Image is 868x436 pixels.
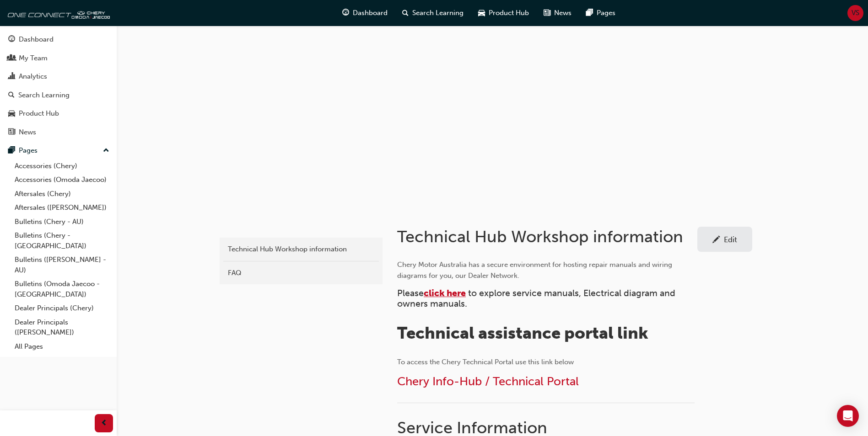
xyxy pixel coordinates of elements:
[724,235,737,244] div: Edit
[424,288,466,298] a: click here
[395,4,471,22] a: search-iconSearch Learning
[228,244,374,255] div: Technical Hub Workshop information
[19,127,36,138] div: News
[4,142,113,159] button: Pages
[11,277,113,301] a: Bulletins (Omoda Jaecoo - [GEOGRAPHIC_DATA])
[478,7,485,19] span: car-icon
[353,8,388,18] span: Dashboard
[397,261,674,280] span: Chery Motor Australia has a secure environment for hosting repair manuals and wiring diagrams for...
[8,36,15,44] span: guage-icon
[4,87,113,104] a: Search Learning
[597,8,615,18] span: Pages
[11,215,113,229] a: Bulletins (Chery - AU)
[103,145,109,157] span: up-icon
[8,54,15,63] span: people-icon
[544,7,550,19] span: news-icon
[8,110,15,118] span: car-icon
[223,241,379,257] a: Technical Hub Workshop information
[586,7,593,19] span: pages-icon
[397,227,697,247] h1: Technical Hub Workshop information
[489,8,529,18] span: Product Hub
[8,91,15,100] span: search-icon
[11,187,113,201] a: Aftersales (Chery)
[19,53,48,64] div: My Team
[335,4,395,22] a: guage-iconDashboard
[397,288,424,298] span: Please
[554,8,571,18] span: News
[412,8,464,18] span: Search Learning
[8,147,15,155] span: pages-icon
[223,265,379,281] a: FAQ
[11,301,113,315] a: Dealer Principals (Chery)
[837,405,859,427] div: Open Intercom Messenger
[19,108,59,119] div: Product Hub
[11,340,113,354] a: All Pages
[8,128,15,137] span: news-icon
[101,418,108,429] span: prev-icon
[4,105,113,122] a: Product Hub
[11,173,113,187] a: Accessories (Omoda Jaecoo)
[18,90,70,101] div: Search Learning
[471,4,536,22] a: car-iconProduct Hub
[697,227,752,252] a: Edit
[4,124,113,141] a: News
[4,68,113,85] a: Analytics
[5,4,110,22] img: oneconnect
[4,29,113,142] button: DashboardMy TeamAnalyticsSearch LearningProduct HubNews
[228,268,374,278] div: FAQ
[579,4,623,22] a: pages-iconPages
[11,253,113,277] a: Bulletins ([PERSON_NAME] - AU)
[536,4,579,22] a: news-iconNews
[11,159,113,173] a: Accessories (Chery)
[397,288,678,309] span: to explore service manuals, Electrical diagram and owners manuals.
[712,236,720,245] span: pencil-icon
[11,315,113,340] a: Dealer Principals ([PERSON_NAME])
[342,7,349,19] span: guage-icon
[852,8,859,18] span: VS
[19,145,38,156] div: Pages
[11,229,113,253] a: Bulletins (Chery - [GEOGRAPHIC_DATA])
[8,73,15,81] span: chart-icon
[11,201,113,215] a: Aftersales ([PERSON_NAME])
[397,374,579,388] a: Chery Info-Hub / Technical Portal
[4,50,113,67] a: My Team
[19,34,54,45] div: Dashboard
[19,71,47,82] div: Analytics
[847,5,863,21] button: VS
[4,31,113,48] a: Dashboard
[397,358,574,366] span: To access the Chery Technical Portal use this link below
[397,323,648,343] span: Technical assistance portal link
[402,7,409,19] span: search-icon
